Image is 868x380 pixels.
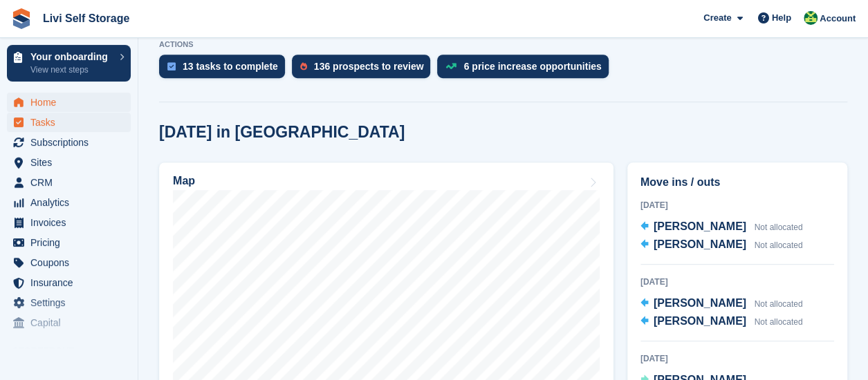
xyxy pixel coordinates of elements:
a: [PERSON_NAME] Not allocated [640,313,803,331]
span: Tasks [30,113,113,132]
a: menu [7,173,131,192]
img: stora-icon-8386f47178a22dfd0bd8f6a31ec36ba5ce8667c1dd55bd0f319d3a0aa187defe.svg [11,8,32,29]
a: Livi Self Storage [37,7,135,30]
span: [PERSON_NAME] [654,238,746,250]
div: [DATE] [640,199,834,211]
span: Subscriptions [30,133,113,152]
a: menu [7,153,131,172]
p: ACTIONS [159,40,847,49]
a: menu [7,253,131,272]
span: Create [703,11,731,25]
img: price_increase_opportunities-93ffe204e8149a01c8c9dc8f82e8f89637d9d84a8eef4429ea346261dce0b2c0.svg [445,63,456,69]
span: Not allocated [754,299,802,309]
span: Not allocated [754,240,802,250]
span: Analytics [30,193,113,212]
a: menu [7,293,131,312]
h2: Move ins / outs [640,174,834,191]
a: menu [7,233,131,252]
a: menu [7,113,131,132]
a: 136 prospects to review [292,55,438,85]
img: prospect-51fa495bee0391a8d652442698ab0144808aea92771e9ea1ae160a38d050c398.svg [300,62,307,70]
p: View next steps [30,64,113,76]
a: Your onboarding View next steps [7,45,131,82]
a: [PERSON_NAME] Not allocated [640,295,803,313]
a: menu [7,313,131,332]
a: 6 price increase opportunities [437,55,615,85]
span: Account [820,12,856,26]
div: 6 price increase opportunities [463,61,601,72]
div: [DATE] [640,352,834,365]
img: task-75834270c22a3079a89374b754ae025e5fb1db73e45f91037f5363f120a921f8.svg [167,62,176,70]
span: [PERSON_NAME] [654,220,746,232]
div: [DATE] [640,276,834,288]
span: Not allocated [754,222,802,232]
a: 13 tasks to complete [159,55,292,85]
span: Settings [30,293,113,312]
span: Invoices [30,213,113,232]
span: Coupons [30,253,113,272]
p: Your onboarding [30,52,113,61]
span: Help [772,11,791,25]
span: [PERSON_NAME] [654,315,746,327]
h2: [DATE] in [GEOGRAPHIC_DATA] [159,123,405,142]
span: [PERSON_NAME] [654,297,746,309]
a: menu [7,273,131,292]
div: 136 prospects to review [314,61,424,72]
span: Not allocated [754,317,802,327]
span: CRM [30,173,113,192]
h2: Map [173,175,195,187]
a: menu [7,193,131,212]
a: [PERSON_NAME] Not allocated [640,218,803,236]
a: menu [7,133,131,152]
span: Sites [30,153,113,172]
div: 13 tasks to complete [183,61,278,72]
span: Capital [30,313,113,332]
a: menu [7,213,131,232]
span: Insurance [30,273,113,292]
span: Home [30,93,113,112]
span: Pricing [30,233,113,252]
a: [PERSON_NAME] Not allocated [640,236,803,254]
img: Alex Handyside [804,11,818,25]
span: Storefront [12,344,138,358]
a: menu [7,93,131,112]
